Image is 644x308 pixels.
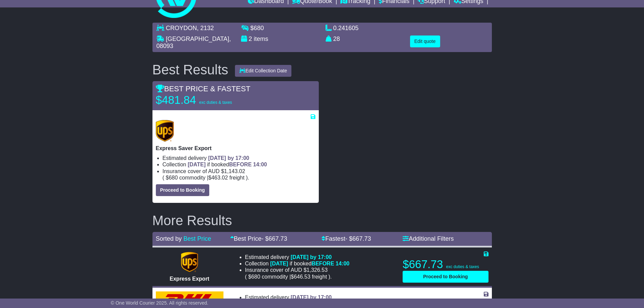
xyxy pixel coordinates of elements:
[262,235,287,242] span: - $
[312,274,327,280] span: Freight
[163,168,245,174] span: Insurance cover of AUD $
[245,254,395,260] li: Estimated delivery
[111,300,209,306] span: © One World Courier 2025. All rights reserved.
[270,261,349,266] span: if booked
[410,35,440,47] button: Edit quote
[156,120,174,142] img: UPS (new): Express Saver Export
[156,291,223,306] img: DHL: Express Worldwide Export
[249,35,252,42] span: 2
[163,161,315,168] li: Collection
[156,85,251,93] span: BEST PRICE & FASTEST
[170,276,209,282] span: Express Export
[169,175,178,181] span: 680
[245,260,395,267] li: Collection
[149,62,232,77] div: Best Results
[254,25,264,31] span: 680
[352,235,371,242] span: 667.73
[152,213,492,228] h2: More Results
[312,261,334,266] span: BEFORE
[345,235,371,242] span: - $
[166,35,229,42] span: [GEOGRAPHIC_DATA]
[262,274,288,280] span: Commodity
[251,25,264,31] span: $
[207,175,208,181] span: |
[251,274,260,280] span: 680
[181,252,198,272] img: UPS (new): Express Export
[333,35,340,42] span: 28
[269,235,287,242] span: 667.73
[156,145,315,151] p: Express Saver Export
[270,261,288,266] span: [DATE]
[197,25,214,31] span: , 2132
[446,264,479,269] span: exc duties & taxes
[253,162,267,167] span: 14:00
[291,254,332,260] span: [DATE] by 17:00
[179,175,205,181] span: Commodity
[307,267,328,273] span: 1,326.53
[166,25,197,31] span: CROYDON
[230,235,287,242] a: Best Price- $667.73
[403,258,488,271] p: $667.73
[245,294,395,301] li: Estimated delivery
[156,93,240,107] p: $481.84
[211,175,228,181] span: 463.02
[184,235,211,242] a: Best Price
[199,100,232,105] span: exc duties & taxes
[224,168,245,174] span: 1,143.02
[157,35,231,50] span: , 08093
[188,162,206,167] span: [DATE]
[245,267,328,273] span: Insurance cover of AUD $
[163,174,249,181] span: ( ).
[164,175,246,181] span: $ $
[229,162,252,167] span: BEFORE
[235,65,291,77] button: Edit Collection Date
[163,155,315,161] li: Estimated delivery
[289,274,291,280] span: |
[254,35,268,42] span: items
[247,274,329,280] span: $ $
[403,271,488,283] button: Proceed to Booking
[321,235,371,242] a: Fastest- $667.73
[208,155,249,161] span: [DATE] by 17:00
[291,294,332,300] span: [DATE] by 17:00
[188,162,267,167] span: if booked
[156,184,209,196] button: Proceed to Booking
[333,25,359,31] span: 0.241605
[294,274,310,280] span: 646.53
[230,175,244,181] span: Freight
[245,274,332,280] span: ( ).
[403,235,454,242] a: Additional Filters
[156,235,182,242] span: Sorted by
[336,261,350,266] span: 14:00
